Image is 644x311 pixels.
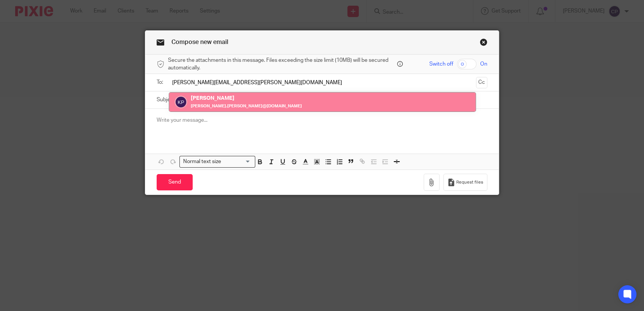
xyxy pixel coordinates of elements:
[171,39,228,45] span: Compose new email
[223,158,251,166] input: Search for option
[443,174,487,191] button: Request files
[191,104,302,108] small: @
[480,38,487,49] a: Close this dialog window
[168,57,395,72] span: Secure the attachments in this message. Files exceeding the size limit (10MB) will be secured aut...
[175,96,187,108] img: svg%3E
[157,79,165,86] label: To:
[157,96,176,104] label: Subject:
[181,158,223,166] span: Normal text size
[191,95,234,101] em: [PERSON_NAME]
[456,179,483,185] span: Request files
[191,104,262,108] em: [PERSON_NAME].[PERSON_NAME]
[267,104,302,108] em: [DOMAIN_NAME]
[179,156,255,168] div: Search for option
[157,174,193,190] input: Send
[480,60,487,68] span: On
[429,60,453,68] span: Switch off
[476,77,487,88] button: Cc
